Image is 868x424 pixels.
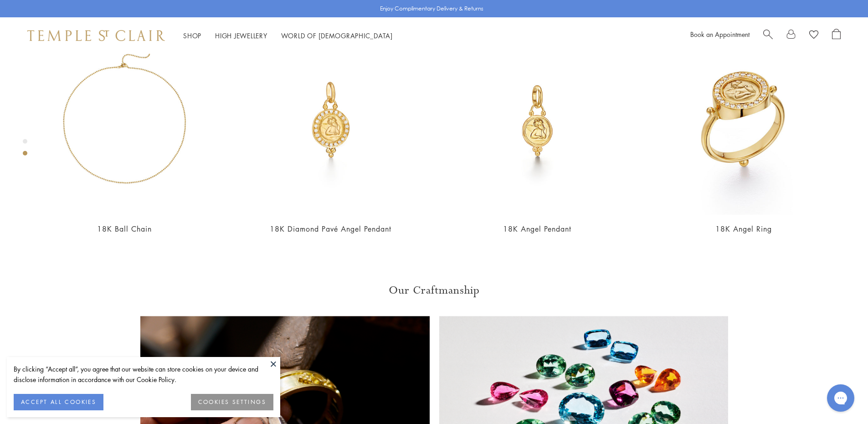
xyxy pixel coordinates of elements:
a: High JewelleryHigh Jewellery [215,31,267,40]
iframe: Gorgias live chat messenger [822,381,859,415]
button: ACCEPT ALL COOKIES [14,394,103,410]
a: Open Shopping Bag [832,29,841,42]
img: Temple St. Clair [27,30,165,41]
a: Search [763,29,773,42]
nav: Main navigation [183,30,393,41]
img: AP10-PAVE [236,26,425,215]
img: N88805-BC16EXT [30,26,218,215]
p: Enjoy Complimentary Delivery & Returns [380,4,483,13]
button: COOKIES SETTINGS [191,394,273,410]
a: View Wishlist [809,29,818,42]
a: 18K Diamond Pavé Angel Pendant [270,224,391,234]
a: Book an Appointment [690,30,750,39]
h3: Our Craftmanship [140,283,728,298]
a: ShopShop [183,31,201,40]
div: By clicking “Accept all”, you agree that our website can store cookies on your device and disclos... [14,364,273,385]
a: World of [DEMOGRAPHIC_DATA]World of [DEMOGRAPHIC_DATA] [281,31,393,40]
a: 18K Angel Ring [715,224,772,234]
a: 18K Ball Chain [97,224,152,234]
a: 18K Angel Pendant [503,224,571,234]
img: AR8-PAVE [650,26,838,215]
img: AP10-BEZGRN [443,26,632,215]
